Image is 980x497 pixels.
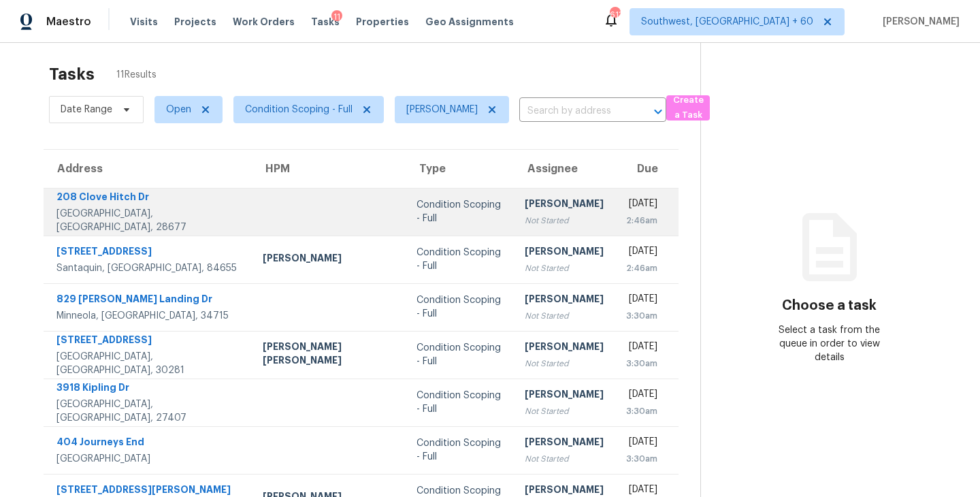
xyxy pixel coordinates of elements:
[625,309,657,323] div: 3:30am
[416,198,502,225] div: Condition Scoping - Full
[525,244,604,261] div: [PERSON_NAME]
[416,389,502,416] div: Condition Scoping - Full
[625,357,657,370] div: 3:30am
[525,309,604,323] div: Not Started
[649,102,668,121] button: Open
[525,452,604,466] div: Not Started
[425,15,514,29] span: Geo Assignments
[174,15,216,29] span: Projects
[56,292,241,309] div: 829 [PERSON_NAME] Landing Dr
[166,103,191,116] span: Open
[56,435,241,452] div: 404 Journeys End
[625,387,657,404] div: [DATE]
[56,381,241,398] div: 3918 Kipling Dr
[61,103,112,116] span: Date Range
[56,207,241,234] div: [GEOGRAPHIC_DATA], [GEOGRAPHIC_DATA], 28677
[311,17,340,27] span: Tasks
[514,150,615,188] th: Assignee
[525,197,604,214] div: [PERSON_NAME]
[416,436,502,464] div: Condition Scoping - Full
[49,67,95,81] h2: Tasks
[625,452,657,466] div: 3:30am
[46,15,91,29] span: Maestro
[525,292,604,309] div: [PERSON_NAME]
[625,214,657,227] div: 2:46am
[56,261,241,275] div: Santaquin, [GEOGRAPHIC_DATA], 84655
[877,15,960,29] span: [PERSON_NAME]
[56,350,241,377] div: [GEOGRAPHIC_DATA], [GEOGRAPHIC_DATA], 30281
[245,103,353,116] span: Condition Scoping - Full
[625,197,657,214] div: [DATE]
[331,10,342,24] div: 11
[263,251,395,268] div: [PERSON_NAME]
[765,323,894,364] div: Select a task from the queue in order to view details
[625,244,657,261] div: [DATE]
[625,404,657,418] div: 3:30am
[519,101,628,122] input: Search by address
[525,214,604,227] div: Not Started
[130,15,158,29] span: Visits
[525,435,604,452] div: [PERSON_NAME]
[625,292,657,309] div: [DATE]
[356,15,409,29] span: Properties
[56,398,241,425] div: [GEOGRAPHIC_DATA], [GEOGRAPHIC_DATA], 27407
[610,8,619,22] div: 613
[56,190,241,207] div: 208 Clove Hitch Dr
[666,95,710,121] button: Create a Task
[406,150,513,188] th: Type
[56,452,241,466] div: [GEOGRAPHIC_DATA]
[782,299,877,312] h3: Choose a task
[233,15,295,29] span: Work Orders
[416,293,502,321] div: Condition Scoping - Full
[252,150,406,188] th: HPM
[641,15,813,29] span: Southwest, [GEOGRAPHIC_DATA] + 60
[525,261,604,275] div: Not Started
[625,340,657,357] div: [DATE]
[525,404,604,418] div: Not Started
[625,435,657,452] div: [DATE]
[673,93,703,124] span: Create a Task
[615,150,679,188] th: Due
[625,261,657,275] div: 2:46am
[416,246,502,273] div: Condition Scoping - Full
[44,150,252,188] th: Address
[116,68,157,82] span: 11 Results
[525,340,604,357] div: [PERSON_NAME]
[263,340,395,370] div: [PERSON_NAME] [PERSON_NAME]
[416,341,502,368] div: Condition Scoping - Full
[56,333,241,350] div: [STREET_ADDRESS]
[525,357,604,370] div: Not Started
[525,387,604,404] div: [PERSON_NAME]
[56,309,241,323] div: Minneola, [GEOGRAPHIC_DATA], 34715
[406,103,478,116] span: [PERSON_NAME]
[56,244,241,261] div: [STREET_ADDRESS]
